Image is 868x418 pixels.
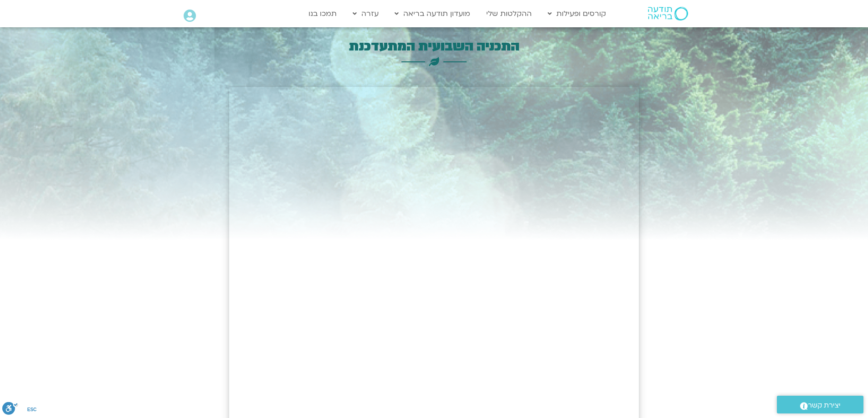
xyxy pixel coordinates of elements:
span: יצירת קשר [808,399,841,412]
a: תמכו בנו [304,5,341,22]
h3: התכניה השבועית המתעדכנת [229,38,639,55]
a: קורסים ופעילות [543,5,611,22]
img: תודעה בריאה [648,7,688,20]
a: יצירת קשר [777,396,863,413]
a: עזרה [348,5,383,22]
a: מועדון תודעה בריאה [390,5,475,22]
a: ההקלטות שלי [482,5,536,22]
